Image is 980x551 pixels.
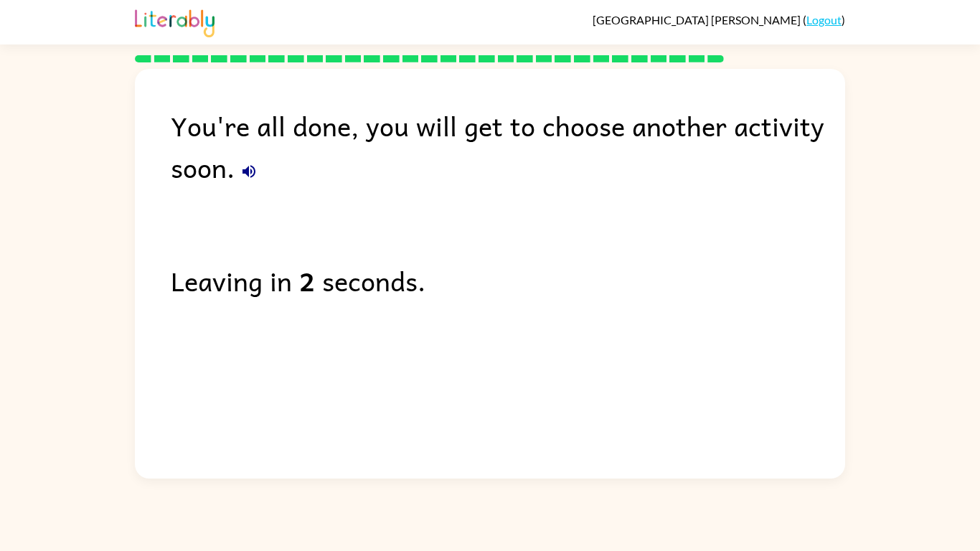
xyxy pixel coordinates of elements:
[171,105,845,188] div: You're all done, you will get to choose another activity soon.
[806,13,842,27] a: Logout
[593,13,845,27] div: ( )
[171,260,845,301] div: Leaving in seconds.
[299,260,315,301] b: 2
[593,13,803,27] span: [GEOGRAPHIC_DATA] [PERSON_NAME]
[135,6,215,37] img: Literably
